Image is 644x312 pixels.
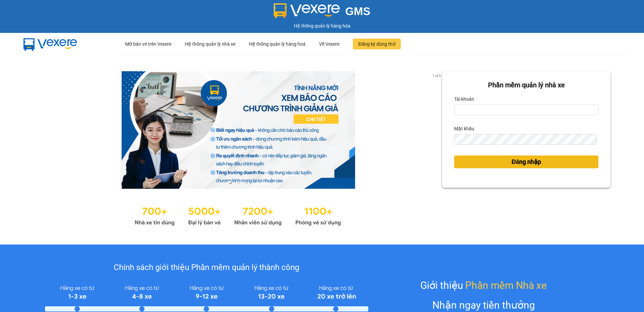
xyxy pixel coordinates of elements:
[17,33,84,55] img: mbUUG5Q.png
[185,33,235,55] div: Hệ thống quản lý nhà xe
[2,22,642,30] div: Hệ thống quản lý hàng hóa
[353,39,401,49] button: Đăng ký dùng thử
[245,181,247,183] li: slide item 3
[236,181,239,183] li: slide item 2
[454,123,474,134] label: Mật khẩu
[345,5,370,17] span: GMS
[512,157,541,167] span: Đăng nhập
[249,33,306,55] div: Hệ thống quản lý hàng hoá
[358,40,395,48] span: Đăng ký dùng thử
[465,277,547,293] span: Phần mềm Nhà xe
[228,181,231,183] li: slide item 1
[125,33,171,55] div: Mở bán vé trên Vexere
[433,71,442,189] button: next slide / item
[454,94,474,104] label: Tài khoản
[454,134,597,145] input: Mật khẩu
[34,71,43,189] button: previous slide / item
[274,10,371,15] a: GMS
[45,261,368,274] div: Chính sách giới thiệu Phần mềm quản lý thành công
[274,3,340,18] img: logo 2
[454,104,598,115] input: Tài khoản
[454,155,598,168] button: Đăng nhập
[454,80,598,90] div: Phần mềm quản lý nhà xe
[319,33,339,55] div: Về Vexere
[135,202,341,228] img: Statistics.png
[420,277,547,293] div: Giới thiệu
[430,71,442,80] p: 1 of 3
